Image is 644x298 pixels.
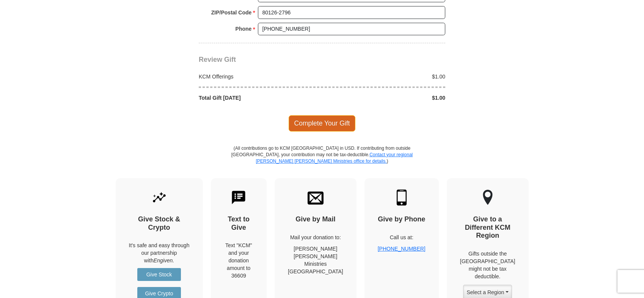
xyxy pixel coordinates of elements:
[129,242,190,264] p: It's safe and easy through our partnership with
[195,94,322,102] div: Total Gift [DATE]
[322,73,449,80] div: $1.00
[224,242,254,279] div: Text "KCM" and your donation amount to 36609
[289,115,356,131] span: Complete Your Gift
[129,215,190,232] h4: Give Stock & Crypto
[195,73,322,80] div: KCM Offerings
[199,56,236,63] span: Review Gift
[231,190,247,205] img: text-to-give.svg
[378,215,426,224] h4: Give by Phone
[211,7,252,18] strong: ZIP/Postal Code
[154,257,174,263] i: Engiven.
[256,152,413,164] a: Contact your regional [PERSON_NAME] [PERSON_NAME] Ministries office for details.
[322,94,449,102] div: $1.00
[394,190,410,205] img: mobile.svg
[308,190,324,205] img: envelope.svg
[378,246,426,252] a: [PHONE_NUMBER]
[137,268,181,281] a: Give Stock
[151,190,167,205] img: give-by-stock.svg
[288,245,343,275] p: [PERSON_NAME] [PERSON_NAME] Ministries [GEOGRAPHIC_DATA]
[460,250,515,280] p: Gifts outside the [GEOGRAPHIC_DATA] might not be tax deductible.
[231,145,413,178] p: (All contributions go to KCM [GEOGRAPHIC_DATA] in USD. If contributing from outside [GEOGRAPHIC_D...
[482,190,493,205] img: other-region
[224,215,254,232] h4: Text to Give
[288,234,343,241] p: Mail your donation to:
[236,24,252,34] strong: Phone
[378,234,426,241] p: Call us at:
[460,215,515,240] h4: Give to a Different KCM Region
[288,215,343,224] h4: Give by Mail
